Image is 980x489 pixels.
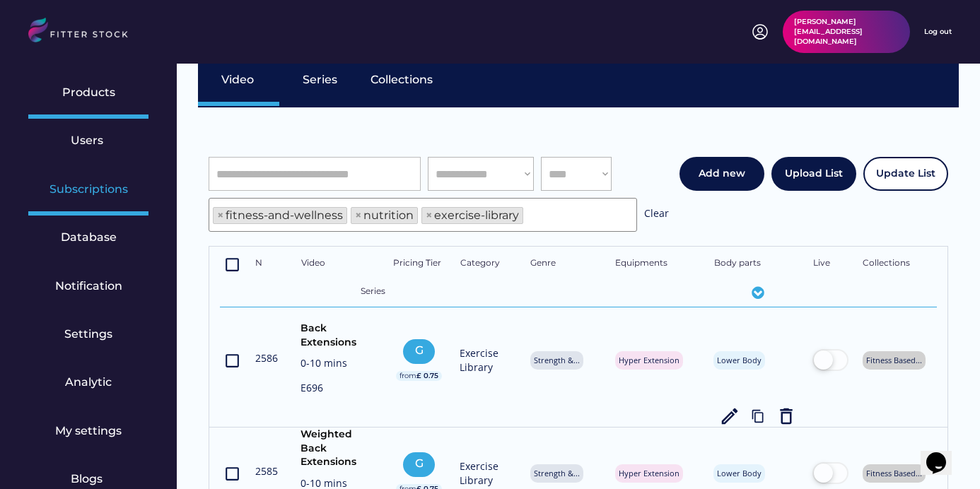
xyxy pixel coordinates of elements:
[863,157,948,191] button: Update List
[866,468,922,478] div: Fitness Based...
[426,210,433,221] span: ×
[717,468,762,478] div: Lower Body
[301,381,378,399] div: E696
[64,326,112,342] div: Settings
[223,463,241,484] button: crop_din
[223,350,241,371] button: crop_din
[255,351,287,365] div: 2586
[416,371,438,381] div: £ 0.75
[530,257,601,271] div: Genre
[61,230,117,245] div: Database
[223,464,241,482] text: crop_din
[62,85,115,100] div: Products
[813,257,848,271] div: Live
[534,468,580,478] div: Strength &...
[49,182,128,197] div: Subscriptions
[399,371,416,381] div: from
[65,375,112,390] div: Analytic
[301,322,378,349] div: Back Extensions
[301,257,379,271] div: Video
[55,278,122,294] div: Notification
[221,72,257,88] div: Video
[752,23,769,40] img: profile-circle.svg
[644,206,669,224] div: Clear
[460,257,517,271] div: Category
[679,157,764,191] button: Add new
[615,257,700,271] div: Equipments
[794,17,899,47] div: [PERSON_NAME][EMAIL_ADDRESS][DOMAIN_NAME]
[223,351,241,369] text: crop_din
[407,343,431,358] div: G
[55,423,122,439] div: My settings
[534,355,580,365] div: Strength &...
[921,432,966,475] iframe: chat widget
[460,346,516,374] div: Exercise Library
[421,207,523,224] li: exercise-library
[303,72,338,88] div: Series
[301,428,378,469] div: Weighted Back Extensions
[351,207,418,224] li: nutrition
[714,257,799,271] div: Body parts
[863,257,933,271] div: Collections
[393,257,446,271] div: Pricing Tier
[213,207,347,224] li: fitness-and-wellness
[776,406,797,427] button: delete_outline
[371,72,433,88] div: Collections
[71,471,106,487] div: Blogs
[460,459,516,487] div: Exercise Library
[924,27,952,37] div: Log out
[717,355,762,365] div: Lower Body
[223,256,241,273] text: crop_din
[619,355,679,365] div: Hyper Extension
[301,356,378,374] div: 0-10 mins
[719,406,740,427] button: edit
[255,257,287,271] div: N
[217,210,224,221] span: ×
[361,285,431,300] div: Series
[355,210,362,221] span: ×
[28,18,140,47] img: LOGO.svg
[255,464,287,478] div: 2585
[619,468,679,478] div: Hyper Extension
[407,456,431,471] div: G
[223,254,241,275] button: crop_din
[71,133,106,148] div: Users
[866,355,922,365] div: Fitness Based...
[771,157,856,191] button: Upload List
